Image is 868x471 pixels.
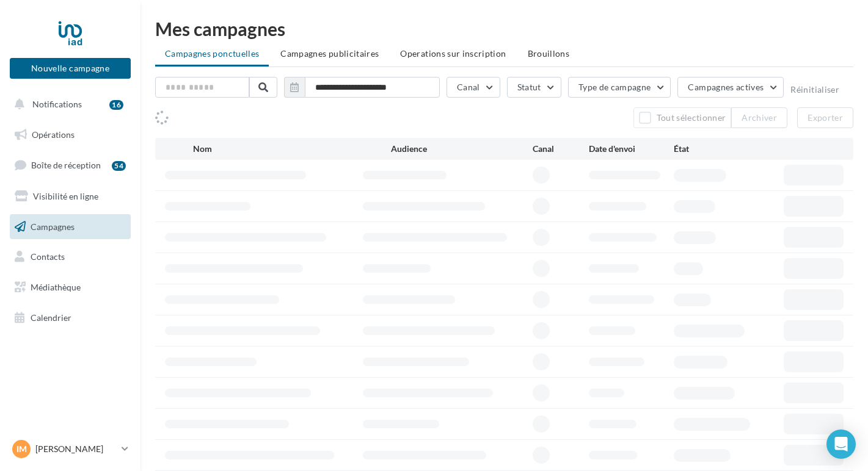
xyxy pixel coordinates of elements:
[391,143,532,155] div: Audience
[568,77,671,98] button: Type de campagne
[674,143,759,155] div: État
[7,92,128,117] button: Notifications 16
[10,58,131,79] button: Nouvelle campagne
[33,191,98,201] span: Visibilité en ligne
[447,77,500,98] button: Canal
[31,221,75,231] span: Campagnes
[826,430,856,459] div: Open Intercom Messenger
[10,437,131,461] a: IM [PERSON_NAME]
[280,48,379,59] span: Campagnes publicitaires
[32,129,75,140] span: Opérations
[7,244,133,270] a: Contacts
[677,77,784,98] button: Campagnes actives
[193,143,391,155] div: Nom
[109,100,123,110] div: 16
[7,184,133,209] a: Visibilité en ligne
[31,160,101,170] span: Boîte de réception
[16,443,27,455] span: IM
[400,48,506,59] span: Operations sur inscription
[633,107,731,128] button: Tout sélectionner
[112,161,126,171] div: 54
[32,99,82,109] span: Notifications
[589,143,674,155] div: Date d'envoi
[31,282,81,292] span: Médiathèque
[507,77,561,98] button: Statut
[7,152,133,178] a: Boîte de réception54
[790,85,839,95] button: Réinitialiser
[688,82,764,92] span: Campagnes actives
[35,443,117,455] p: [PERSON_NAME]
[31,312,71,323] span: Calendrier
[528,48,570,59] span: Brouillons
[7,214,133,240] a: Campagnes
[731,107,787,128] button: Archiver
[31,251,65,262] span: Contacts
[7,122,133,148] a: Opérations
[7,305,133,331] a: Calendrier
[533,143,589,155] div: Canal
[155,20,853,38] div: Mes campagnes
[797,107,853,128] button: Exporter
[7,275,133,300] a: Médiathèque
